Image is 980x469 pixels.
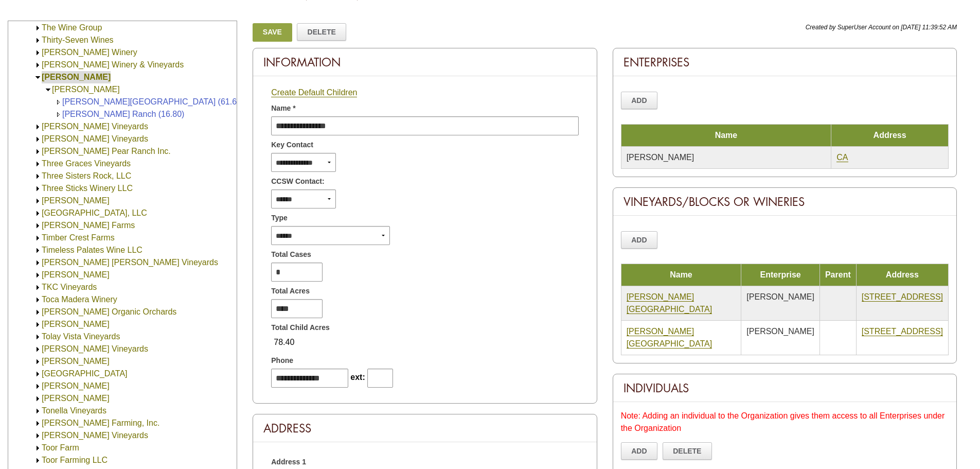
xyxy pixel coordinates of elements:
[831,125,949,147] td: Address
[253,23,292,42] a: Save
[42,357,110,366] a: [PERSON_NAME]
[42,60,184,69] a: [PERSON_NAME] Winery & Vineyards
[836,153,848,162] a: CA
[271,355,293,366] span: Phone
[42,36,114,44] a: Thirty-Seven Wines
[34,185,42,193] img: Expand Three Sticks Winery LLC
[42,209,147,217] a: [GEOGRAPHIC_DATA], LLC
[42,456,108,464] a: Toor Farming LLC
[627,292,712,314] a: [PERSON_NAME][GEOGRAPHIC_DATA]
[253,48,596,76] div: Information
[741,264,820,286] td: Enterprise
[297,23,346,41] a: Delete
[34,148,42,155] img: Expand Thornton Pear Ranch Inc.
[42,171,131,180] a: Three Sisters Rock, LLC
[42,419,159,427] a: [PERSON_NAME] Farming, Inc.
[271,213,288,223] span: Type
[42,246,142,254] a: Timeless Palates Wine LLC
[746,327,814,336] span: [PERSON_NAME]
[746,292,814,301] span: [PERSON_NAME]
[621,231,658,249] a: Add
[42,344,148,353] a: [PERSON_NAME] Vineyards
[42,332,120,341] a: Tolay Vista Vineyards
[271,286,310,297] span: Total Acres
[350,373,365,381] span: ext:
[34,333,42,341] img: Expand Tolay Vista Vineyards
[42,122,148,131] a: [PERSON_NAME] Vineyards
[613,374,956,402] div: Individuals
[271,322,330,333] span: Total Child Acres
[621,125,831,147] td: Name
[42,23,102,32] a: The Wine Group
[34,284,42,291] img: Expand TKC Vineyards
[42,443,79,452] a: Toor Farm
[34,259,42,267] img: Expand Tina Marie Vineyards
[34,308,42,316] img: Expand Todd Organic Orchards
[42,196,110,205] a: [PERSON_NAME]
[34,370,42,378] img: Expand Tombs Creek Vineyards
[253,414,596,442] div: Address
[34,49,42,57] img: Expand Thomas Coyne Winery
[34,395,42,403] img: Expand Tommasi Vineyard
[862,327,943,336] a: [STREET_ADDRESS]
[862,292,943,302] a: [STREET_ADDRESS]
[42,73,111,81] a: [PERSON_NAME]
[621,410,949,435] div: Note: Adding an individual to the Organization gives them access to all Enterprises under the Org...
[42,307,176,316] a: [PERSON_NAME] Organic Orchards
[42,270,110,279] a: [PERSON_NAME]
[42,295,117,304] a: Toca Madera Winery
[271,140,313,150] span: Key Contact
[42,320,110,328] a: [PERSON_NAME]
[856,264,948,286] td: Address
[42,147,171,155] a: [PERSON_NAME] Pear Ranch Inc.
[55,98,62,106] img: Expand Sibbett Ranch (61.60)
[34,61,42,69] img: Expand Thomas Fogarty Winery & Vineyards
[613,48,956,76] div: Enterprises
[627,327,712,349] a: [PERSON_NAME][GEOGRAPHIC_DATA]
[819,264,856,286] td: Parent
[34,457,42,464] img: Expand Toor Farming LLC
[42,406,106,415] a: Tonella Vineyards
[34,345,42,353] img: Expand Tollini Vineyards
[62,97,244,106] a: [PERSON_NAME][GEOGRAPHIC_DATA] (61.60)
[34,123,42,131] img: Expand Thompson Vineyards
[621,442,658,460] a: Add
[62,110,184,118] a: [PERSON_NAME] Ranch (16.80)
[34,160,42,168] img: Expand Three Graces Vineyards
[34,271,42,279] img: Expand Titus Vineyard
[271,103,295,114] span: Name *
[34,432,42,440] img: Expand Tony Fuso Vineyards
[621,92,658,109] a: Add
[42,221,135,230] a: [PERSON_NAME] Farms
[34,197,42,205] img: Expand Thurston Vineyard
[42,233,115,242] a: Timber Crest Farms
[42,134,148,143] a: [PERSON_NAME] Vineyards
[34,321,42,328] img: Expand Todd Ventura
[271,176,324,187] span: CCSW Contact:
[34,407,42,415] img: Expand Tonella Vineyards
[34,296,42,304] img: Expand Toca Madera Winery
[42,159,131,168] a: Three Graces Vineyards
[34,234,42,242] img: Expand Timber Crest Farms
[42,431,148,440] a: [PERSON_NAME] Vineyards
[42,258,218,267] a: [PERSON_NAME] [PERSON_NAME] Vineyards
[42,283,97,291] a: TKC Vineyards
[42,369,128,378] a: [GEOGRAPHIC_DATA]
[621,264,741,286] td: Name
[34,172,42,180] img: Expand Three Sisters Rock, LLC
[42,394,110,403] a: [PERSON_NAME]
[34,222,42,230] img: Expand Tim Brandon Farms
[42,184,133,193] a: Three Sticks Winery LLC
[621,147,831,169] td: [PERSON_NAME]
[271,88,357,97] a: Create Default Children
[34,210,42,217] img: Expand Tierra Del Rio Vineyards, LLC
[34,444,42,452] img: Expand Toor Farm
[271,457,306,467] span: Address 1
[42,48,137,57] a: [PERSON_NAME] Winery
[34,247,42,254] img: Expand Timeless Palates Wine LLC
[42,381,110,390] a: [PERSON_NAME]
[34,24,42,32] img: Expand The Wine Group
[806,24,957,31] span: Created by SuperUser Account on [DATE] 11:39:52 AM
[613,188,956,216] div: Vineyards/Blocks or Wineries
[34,135,42,143] img: Expand Thompson Vineyards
